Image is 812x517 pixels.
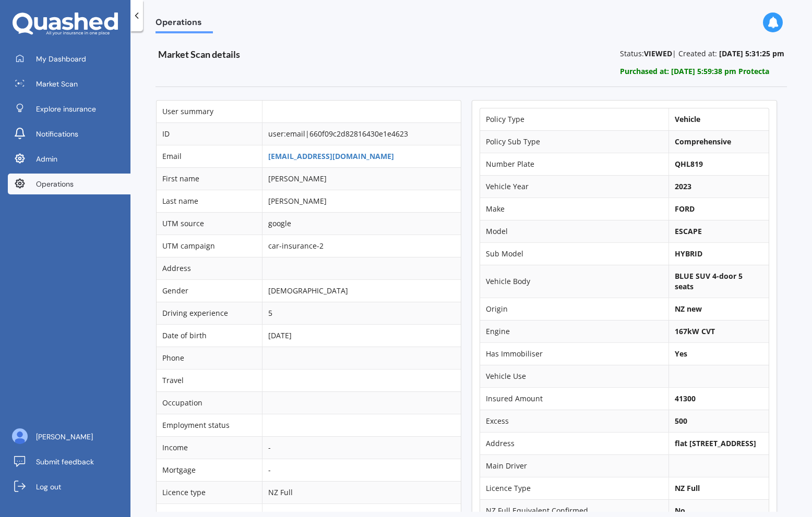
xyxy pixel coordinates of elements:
a: Submit feedback [8,451,130,472]
a: Admin [8,149,130,169]
b: HYBRID [675,249,702,258]
td: Insured Amount [480,387,668,410]
td: Sub Model [480,242,668,265]
td: - [262,436,461,459]
h3: Market Scan details [158,48,427,60]
td: Gender [157,279,262,302]
b: Purchased at: [DATE] 5:59:38 pm Protecta [620,66,769,76]
td: Origin [480,298,668,320]
td: Address [480,432,668,454]
td: ID [157,122,262,145]
td: Has Immobiliser [480,342,668,365]
b: 500 [675,416,687,426]
td: Vehicle Year [480,175,668,198]
span: [PERSON_NAME] [36,432,93,442]
td: Income [157,436,262,459]
td: Travel [157,369,262,391]
span: Notifications [36,129,78,139]
a: Notifications [8,124,130,144]
td: UTM source [157,212,262,235]
b: 41300 [675,393,696,403]
td: Engine [480,320,668,342]
td: google [262,212,461,235]
td: - [262,459,461,481]
td: Mortgage [157,459,262,481]
span: Log out [36,482,61,492]
td: [PERSON_NAME] [262,167,461,190]
td: Number Plate [480,153,668,175]
b: ESCAPE [675,226,702,236]
b: BLUE SUV 4-door 5 seats [675,271,743,291]
a: Market Scan [8,73,130,94]
b: Comprehensive [675,137,731,146]
a: [EMAIL_ADDRESS][DOMAIN_NAME] [268,151,394,161]
b: Yes [675,349,687,359]
td: [DATE] [262,324,461,347]
td: Vehicle Use [480,365,668,387]
span: Operations [156,17,213,31]
b: FORD [675,204,695,214]
td: First name [157,167,262,190]
b: VIEWED [644,48,672,58]
b: flat [STREET_ADDRESS] [675,438,756,448]
td: Licence Type [480,477,668,499]
b: 2023 [675,181,691,191]
a: My Dashboard [8,48,130,69]
td: Vehicle Body [480,265,668,298]
td: Occupation [157,391,262,414]
td: Policy Type [480,108,668,130]
span: Submit feedback [36,457,94,467]
td: Last name [157,190,262,212]
span: Market Scan [36,79,78,89]
td: NZ Full [262,481,461,503]
td: Make [480,198,668,220]
td: Driving experience [157,302,262,324]
span: Admin [36,154,57,164]
b: NZ Full [675,483,700,493]
b: Vehicle [675,114,700,124]
a: Operations [8,174,130,194]
td: Main Driver [480,454,668,477]
td: Email [157,145,262,167]
b: QHL819 [675,159,703,169]
td: Model [480,220,668,242]
p: Status: | Created at: [620,48,784,59]
td: 5 [262,302,461,324]
td: Licence type [157,481,262,503]
span: My Dashboard [36,54,86,64]
a: [PERSON_NAME] [8,426,130,447]
img: ALV-UjU6YHOUIM1AGx_4vxbOkaOq-1eqc8a3URkVIJkc_iWYmQ98kTe7fc9QMVOBV43MoXmOPfWPN7JjnmUwLuIGKVePaQgPQ... [12,428,28,444]
td: User summary [157,101,262,122]
td: Address [157,257,262,279]
span: Explore insurance [36,104,96,114]
td: user:email|660f09c2d82816430e1e4623 [262,122,461,145]
td: Employment status [157,414,262,436]
b: [DATE] 5:31:25 pm [719,48,784,58]
b: No [675,506,685,515]
td: UTM campaign [157,235,262,257]
td: Date of birth [157,324,262,347]
a: Explore insurance [8,99,130,119]
td: [PERSON_NAME] [262,190,461,212]
td: Policy Sub Type [480,130,668,153]
b: NZ new [675,304,702,314]
td: Phone [157,347,262,369]
td: [DEMOGRAPHIC_DATA] [262,279,461,302]
td: Excess [480,410,668,432]
td: car-insurance-2 [262,235,461,257]
a: Log out [8,476,130,497]
b: 167kW CVT [675,326,715,336]
span: Operations [36,179,74,189]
